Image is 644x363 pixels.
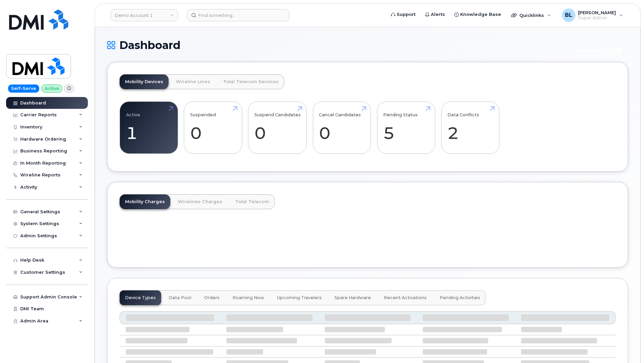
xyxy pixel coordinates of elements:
[440,295,480,300] span: Pending Activities
[384,295,427,300] span: Recent Activations
[218,74,284,89] a: Total Telecom Services
[230,194,275,209] a: Total Telecom
[190,105,236,150] a: Suspended 0
[232,295,264,300] span: Roaming Now
[120,74,169,89] a: Mobility Devices
[254,105,301,150] a: Suspend Candidates 0
[204,295,220,300] span: Orders
[120,194,170,209] a: Mobility Charges
[172,194,228,209] a: Wirelines Charges
[107,39,564,51] h1: Dashboard
[567,45,628,56] button: Customer Card
[383,105,429,150] a: Pending Status 5
[277,295,322,300] span: Upcoming Travelers
[171,74,216,89] a: Wireline Lines
[319,105,365,150] a: Cancel Candidates 0
[126,105,172,150] a: Active 1
[169,295,191,300] span: Data Pool
[335,295,371,300] span: Spare Hardware
[447,105,493,150] a: Data Conflicts 2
